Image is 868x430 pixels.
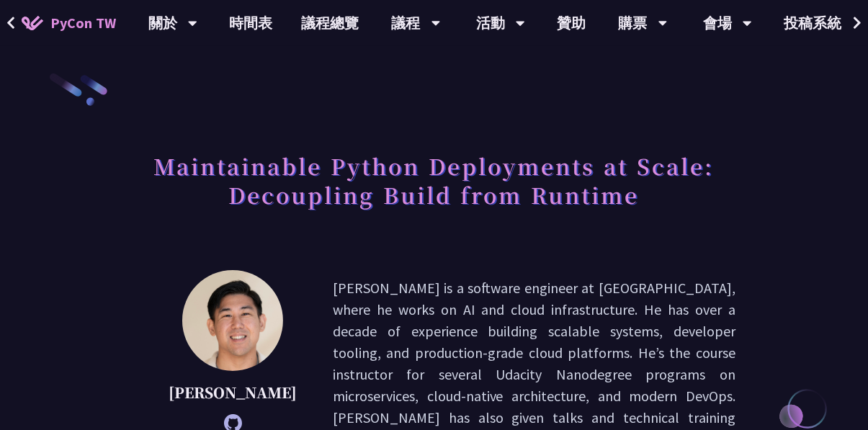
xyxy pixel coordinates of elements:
[169,382,297,403] p: [PERSON_NAME]
[133,144,735,216] h1: Maintainable Python Deployments at Scale: Decoupling Build from Runtime
[50,12,116,34] span: PyCon TW
[182,270,283,371] img: Justin Lee
[22,16,43,30] img: Home icon of PyCon TW 2025
[7,5,130,41] a: PyCon TW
